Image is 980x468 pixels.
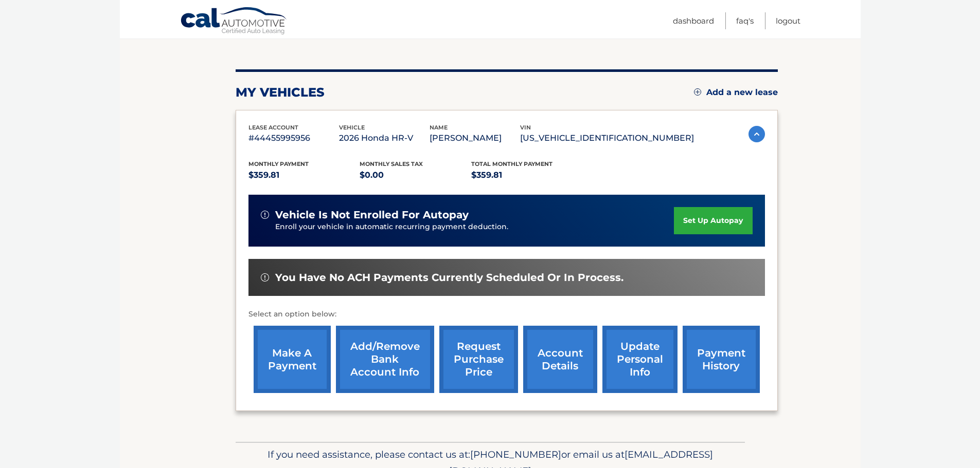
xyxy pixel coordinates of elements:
[248,160,309,167] span: Monthly Payment
[471,168,583,182] p: $359.81
[236,85,325,100] h2: my vehicles
[248,308,765,321] p: Select an option below:
[471,160,553,167] span: Total Monthly Payment
[336,326,434,393] a: Add/Remove bank account info
[275,271,623,284] span: You have no ACH payments currently scheduled or in process.
[248,168,360,182] p: $359.81
[360,168,471,182] p: $0.00
[254,326,331,393] a: make a payment
[736,12,754,29] a: FAQ's
[674,207,752,234] a: set up autopay
[360,160,423,167] span: Monthly sales Tax
[673,12,714,29] a: Dashboard
[470,448,561,460] span: [PHONE_NUMBER]
[776,12,800,29] a: Logout
[261,273,269,282] img: alert-white.svg
[275,209,469,221] span: vehicle is not enrolled for autopay
[694,87,778,98] a: Add a new lease
[339,124,365,131] span: vehicle
[683,326,760,393] a: payment history
[520,131,694,145] p: [US_VEHICLE_IDENTIFICATION_NUMBER]
[430,124,448,131] span: name
[275,221,674,233] p: Enroll your vehicle in automatic recurring payment deduction.
[248,131,339,145] p: #44455995956
[339,131,430,145] p: 2026 Honda HR-V
[248,124,298,131] span: lease account
[520,124,531,131] span: vin
[439,326,518,393] a: request purchase price
[749,126,765,142] img: accordion-active.svg
[602,326,678,393] a: update personal info
[180,7,288,36] a: Cal Automotive
[694,88,701,96] img: add.svg
[261,211,269,219] img: alert-white.svg
[430,131,520,145] p: [PERSON_NAME]
[523,326,597,393] a: account details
